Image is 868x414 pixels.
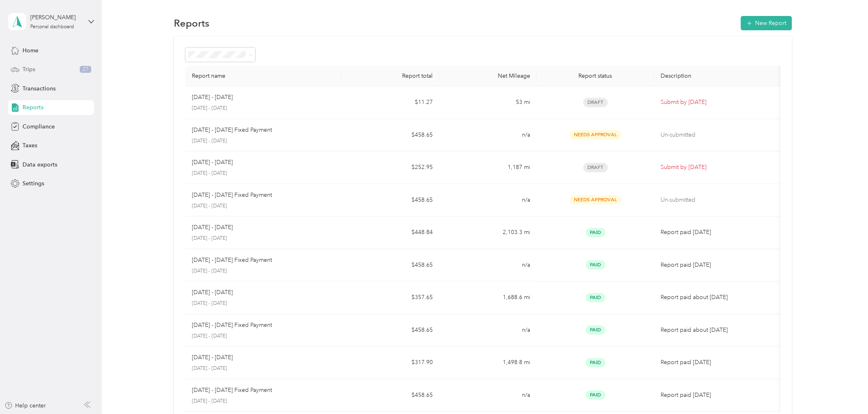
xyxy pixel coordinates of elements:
p: Submit by [DATE] [661,98,778,107]
span: Paid [586,325,605,335]
span: Settings [22,179,44,188]
td: n/a [439,119,537,152]
p: [DATE] - [DATE] Fixed Payment [192,256,272,265]
p: [DATE] - [DATE] Fixed Payment [192,321,272,330]
td: $357.65 [342,281,439,314]
p: [DATE] - [DATE] [192,158,233,167]
p: [DATE] - [DATE] [192,398,335,405]
td: 2,103.3 mi [439,216,537,249]
p: [DATE] - [DATE] Fixed Payment [192,386,272,395]
p: [DATE] - [DATE] [192,105,335,112]
p: [DATE] - [DATE] [192,268,335,275]
span: Paid [586,390,605,400]
span: 27 [80,66,91,73]
p: [DATE] - [DATE] [192,235,335,242]
p: [DATE] - [DATE] [192,353,233,362]
div: Report status [543,72,647,79]
p: Report paid [DATE] [661,261,778,270]
p: Submit by [DATE] [661,163,778,172]
td: $11.27 [342,86,439,119]
iframe: Everlance-gr Chat Button Frame [822,368,868,414]
p: Un-submitted [661,130,778,139]
td: $458.65 [342,184,439,217]
span: Trips [22,65,35,74]
span: Compliance [22,122,55,131]
p: [DATE] - [DATE] [192,365,335,372]
span: Reports [22,103,43,112]
span: Transactions [22,84,56,93]
p: Report paid [DATE] [661,391,778,400]
span: Home [22,46,38,55]
td: $458.65 [342,249,439,282]
td: n/a [439,184,537,217]
span: Draft [583,163,608,172]
div: Personal dashboard [30,25,74,29]
td: 1,187 mi [439,151,537,184]
span: Paid [586,293,605,302]
p: [DATE] - [DATE] [192,93,233,102]
th: Description [654,66,784,86]
span: Paid [586,358,605,367]
td: $252.95 [342,151,439,184]
span: Needs Approval [570,130,621,139]
span: Needs Approval [570,195,621,205]
th: Net Mileage [439,66,537,86]
td: 53 mi [439,86,537,119]
p: [DATE] - [DATE] Fixed Payment [192,191,272,200]
span: Paid [586,228,605,237]
p: [DATE] - [DATE] [192,300,335,307]
td: $458.65 [342,314,439,347]
p: [DATE] - [DATE] [192,202,335,210]
td: $458.65 [342,119,439,152]
p: [DATE] - [DATE] [192,170,335,177]
td: n/a [439,314,537,347]
td: n/a [439,379,537,412]
p: [DATE] - [DATE] [192,288,233,297]
p: Un-submitted [661,196,778,205]
p: Report paid [DATE] [661,228,778,237]
p: Report paid [DATE] [661,358,778,367]
span: Data exports [22,160,57,169]
span: Draft [583,98,608,107]
td: $458.65 [342,379,439,412]
p: Report paid about [DATE] [661,293,778,302]
td: n/a [439,249,537,282]
th: Report name [185,66,342,86]
th: Report total [342,66,439,86]
h1: Reports [174,19,209,27]
p: [DATE] - [DATE] [192,223,233,232]
button: Help center [4,401,46,410]
button: New Report [741,16,792,30]
td: 1,688.6 mi [439,281,537,314]
p: Report paid about [DATE] [661,326,778,335]
p: [DATE] - [DATE] [192,333,335,340]
span: Paid [586,260,605,270]
td: $317.90 [342,346,439,379]
span: Taxes [22,141,37,150]
td: $448.84 [342,216,439,249]
p: [DATE] - [DATE] Fixed Payment [192,126,272,135]
p: [DATE] - [DATE] [192,137,335,145]
td: 1,498.8 mi [439,346,537,379]
div: [PERSON_NAME] [30,13,81,22]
